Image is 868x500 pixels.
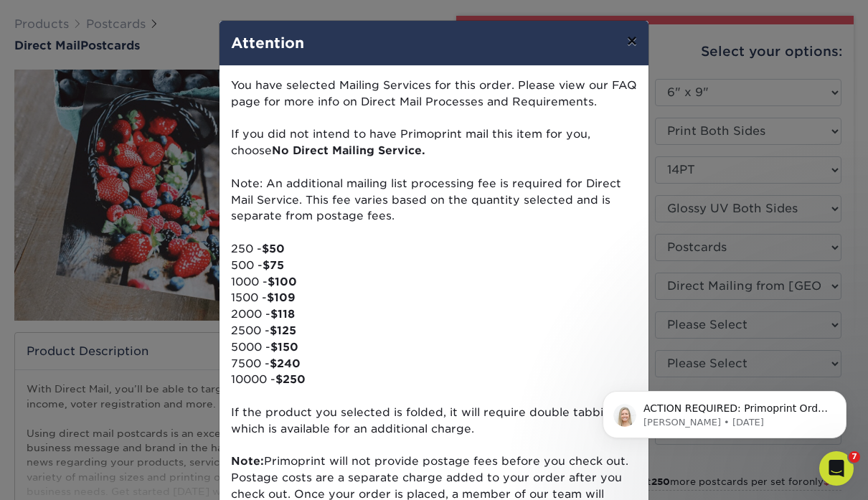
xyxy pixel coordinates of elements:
[231,454,264,468] strong: Note:
[231,32,637,54] h4: Attention
[581,361,868,461] iframe: Intercom notifications message
[819,451,854,486] iframe: Intercom live chat
[270,324,296,337] strong: $125
[267,291,296,304] strong: $109
[262,242,285,255] strong: $50
[849,451,860,463] span: 7
[615,21,648,61] button: ×
[275,372,306,386] strong: $250
[272,143,425,157] strong: No Direct Mailing Service.
[270,357,301,370] strong: $240
[268,275,297,288] strong: $100
[270,307,295,321] strong: $118
[270,340,298,354] strong: $150
[263,258,284,272] strong: $75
